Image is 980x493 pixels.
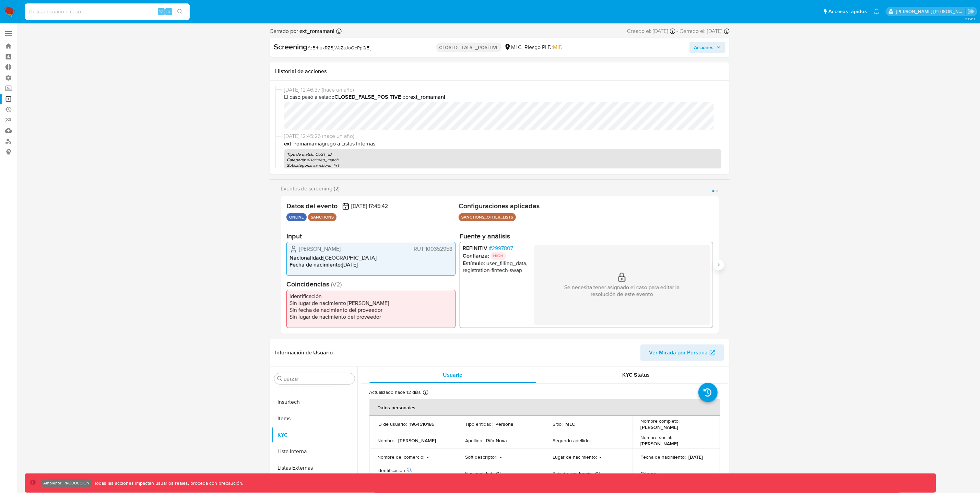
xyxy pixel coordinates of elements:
[640,454,686,460] p: Fecha de nacimiento :
[640,441,678,447] p: [PERSON_NAME]
[270,27,335,35] span: Cerrado por
[677,27,678,35] span: -
[640,344,724,361] button: Ver Mirada por Persona
[465,437,483,444] p: Apellido :
[369,389,421,396] p: Actualizado hace 12 días
[298,27,335,35] b: ext_romamani
[378,467,412,473] p: Identificación :
[627,27,675,35] div: Creado el: [DATE]
[640,424,678,430] p: [PERSON_NAME]
[640,434,672,441] p: Nombre social :
[275,349,333,356] h1: Información de Usuario
[287,163,719,168] p: : sanctions_list
[465,421,493,427] p: Tipo entidad :
[92,480,243,486] p: Todas las acciones impactan usuarios reales, proceda con precaución.
[553,43,563,51] span: MID
[287,168,719,174] p: : 1964510186
[968,8,975,15] a: Salir
[410,421,435,427] p: 1964510186
[275,68,724,75] h1: Historial de acciones
[496,470,502,477] p: CL
[874,9,879,14] a: Notificaciones
[287,157,719,163] p: : discarded_match
[689,42,725,53] button: Acciones
[158,8,164,15] span: ⌥
[287,152,719,157] p: : CUST_ID
[443,371,462,379] span: Usuario
[287,151,314,157] b: Tipo de match
[378,454,425,460] p: Nombre del comercio :
[287,162,311,168] b: Subcategoría
[566,421,576,427] p: MLC
[622,371,650,379] span: KYC Status
[277,376,283,382] button: Buscar
[436,43,501,52] p: CLOSED - FALSE_POSITIVE
[272,443,357,460] button: Lista Interna
[595,470,601,477] p: CL
[272,427,357,443] button: KYC
[640,470,658,477] p: Género :
[399,437,436,444] p: [PERSON_NAME]
[287,157,305,163] b: Categoría
[465,454,497,460] p: Soft descriptor :
[284,93,721,101] span: El caso pasó a estado por
[465,470,493,477] p: Nacionalidad :
[553,470,593,477] p: País de residencia :
[284,86,721,94] span: [DATE] 12:46:37 (hace un año)
[274,41,308,52] b: Screening
[594,437,595,444] p: -
[378,437,396,444] p: Nombre :
[173,7,187,16] button: search-icon
[486,437,507,444] p: Rifo Nova
[896,8,966,15] p: leidy.martinez@mercadolibre.com.co
[284,376,352,382] input: Buscar
[335,93,401,101] b: CLOSED_FALSE_POSITIVE
[688,454,703,460] p: [DATE]
[640,418,680,424] p: Nombre completo :
[272,394,357,410] button: Insurtech
[284,140,319,148] b: ext_romamani
[553,437,591,444] p: Segundo apellido :
[284,140,721,148] p: agregó a Listas Internas
[694,42,714,53] span: Acciones
[828,8,867,15] span: Accesos rápidos
[284,132,721,140] span: [DATE] 12:45:26 (hace un año)
[524,44,563,51] span: Riesgo PLD:
[287,168,313,174] b: ID del usuario
[500,454,501,460] p: -
[553,421,563,427] p: Sitio :
[660,470,662,477] p: -
[680,27,730,35] div: Cerrado el: [DATE]
[649,344,708,361] span: Ver Mirada por Persona
[504,44,522,51] div: MLC
[43,482,90,484] p: Ambiente: PRODUCCIÓN
[553,454,597,460] p: Lugar de nacimiento :
[427,454,429,460] p: -
[378,421,407,427] p: ID de usuario :
[308,44,372,51] span: # zBrhuxRZBjWaZaJoQcPpQE1j
[411,93,446,101] b: ext_romamani
[25,7,190,16] input: Buscar usuario o caso...
[272,460,357,476] button: Listas Externas
[272,410,357,427] button: Items
[495,421,513,427] p: Persona
[600,454,601,460] p: -
[168,8,170,15] span: s
[369,399,720,416] th: Datos personales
